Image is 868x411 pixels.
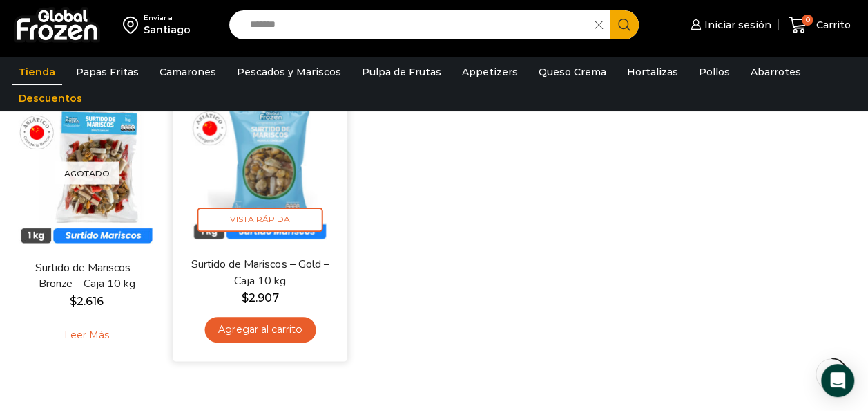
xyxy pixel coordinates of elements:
[821,364,854,397] div: Open Intercom Messenger
[12,85,89,111] a: Descuentos
[532,59,613,85] a: Queso Crema
[12,59,62,85] a: Tienda
[70,295,77,308] span: $
[620,59,685,85] a: Hortalizas
[813,18,851,32] span: Carrito
[144,13,191,23] div: Enviar a
[43,320,131,349] a: Leé más sobre “Surtido de Mariscos - Bronze - Caja 10 kg”
[687,11,771,39] a: Iniciar sesión
[242,291,279,304] bdi: 2.907
[123,13,144,37] img: address-field-icon.svg
[242,291,249,304] span: $
[55,162,119,185] p: Agotado
[153,59,223,85] a: Camarones
[455,59,525,85] a: Appetizers
[144,23,191,37] div: Santiago
[692,59,737,85] a: Pollos
[610,10,639,39] button: Search button
[70,295,104,308] bdi: 2.616
[701,18,771,32] span: Iniciar sesión
[205,318,316,343] a: Agregar al carrito: “Surtido de Mariscos - Gold - Caja 10 kg”
[355,59,448,85] a: Pulpa de Frutas
[191,257,330,289] a: Surtido de Mariscos – Gold – Caja 10 kg
[197,208,323,232] span: Vista Rápida
[230,59,348,85] a: Pescados y Mariscos
[18,260,155,292] a: Surtido de Mariscos – Bronze – Caja 10 kg
[802,15,813,26] span: 0
[69,59,146,85] a: Papas Fritas
[785,9,854,42] a: 0 Carrito
[744,59,808,85] a: Abarrotes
